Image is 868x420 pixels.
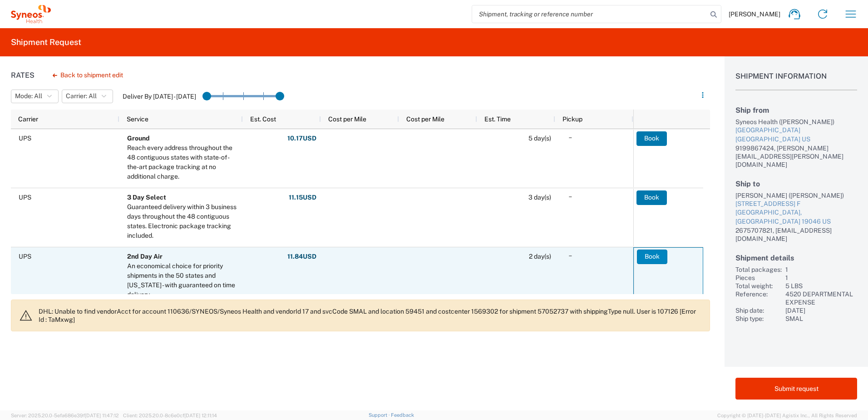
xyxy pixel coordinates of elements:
h1: Rates [11,71,35,80]
span: Cost per Mile [406,115,444,123]
strong: 10.17 USD [287,134,316,143]
div: [PERSON_NAME] ([PERSON_NAME]) [735,191,857,200]
span: Client: 2025.20.0-8c6e0cf [123,413,217,418]
span: [PERSON_NAME] [729,10,780,18]
button: Book [636,131,667,146]
div: Syneos Health ([PERSON_NAME]) [735,118,857,126]
span: Service [127,115,148,123]
h1: Shipment Information [735,72,857,90]
div: Total packages: [735,265,782,274]
span: [DATE] 11:47:12 [85,413,119,418]
div: Ship type: [735,315,782,323]
span: 2 day(s) [529,253,551,260]
button: Back to shipment edit [45,67,130,83]
span: Carrier: All [66,92,97,100]
strong: 11.15 USD [289,193,316,202]
div: 4520 DEPARTMENTAL EXPENSE [785,290,857,306]
span: Carrier [18,115,38,123]
button: Submit request [735,378,857,400]
div: 1 [785,274,857,282]
div: [GEOGRAPHIC_DATA] [735,126,857,135]
label: Deliver By [DATE] - [DATE] [123,92,196,100]
button: 11.15USD [288,190,317,205]
strong: 11.84 USD [287,252,316,261]
span: Mode: All [15,92,42,100]
span: Pickup [562,115,582,123]
h2: Shipment details [735,254,857,262]
div: 2675707821, [EMAIL_ADDRESS][DOMAIN_NAME] [735,226,857,243]
div: 1 [785,265,857,274]
div: [GEOGRAPHIC_DATA] US [735,135,857,144]
button: Carrier: All [62,90,113,103]
span: Est. Time [484,115,511,123]
div: Ship date: [735,306,782,315]
div: 9199867424, [PERSON_NAME][EMAIL_ADDRESS][PERSON_NAME][DOMAIN_NAME] [735,144,857,169]
button: Mode: All [11,90,59,103]
span: UPS [19,253,31,260]
b: 2nd Day Air [127,253,163,260]
a: Support [369,412,391,418]
a: Feedback [391,412,414,418]
div: 5 LBS [785,282,857,290]
button: Book [637,250,667,264]
div: [DATE] [785,306,857,315]
span: 3 day(s) [528,194,551,201]
h2: Ship to [735,180,857,188]
div: Total weight: [735,282,782,290]
span: UPS [19,194,31,201]
span: Server: 2025.20.0-5efa686e39f [11,413,119,418]
div: [STREET_ADDRESS] F [735,200,857,209]
button: 11.84USD [287,250,317,264]
div: SMAL [785,315,857,323]
b: Ground [127,135,150,142]
div: [GEOGRAPHIC_DATA], [GEOGRAPHIC_DATA] 19046 US [735,208,857,226]
a: [STREET_ADDRESS] F[GEOGRAPHIC_DATA], [GEOGRAPHIC_DATA] 19046 US [735,200,857,226]
span: 5 day(s) [528,135,551,142]
div: Pieces [735,274,782,282]
button: Book [636,190,667,205]
p: DHL: Unable to find vendorAcct for account 110636/SYNEOS/Syneos Health and vendorId 17 and svcCod... [39,307,702,324]
b: 3 Day Select [127,194,166,201]
h2: Ship from [735,106,857,115]
div: Guaranteed delivery within 3 business days throughout the 48 contiguous states. Electronic packag... [127,202,239,240]
div: An economical choice for priority shipments in the 50 states and Puerto Rico - with guaranteed on... [127,261,239,300]
button: 10.17USD [287,131,317,146]
input: Shipment, tracking or reference number [472,5,707,23]
span: UPS [19,135,31,142]
h2: Shipment Request [11,37,81,48]
div: Reach every address throughout the 48 contiguous states with state-of-the-art package tracking at... [127,143,239,181]
span: Copyright © [DATE]-[DATE] Agistix Inc., All Rights Reserved [717,411,857,420]
div: Reference: [735,290,782,306]
span: Cost per Mile [328,115,366,123]
a: [GEOGRAPHIC_DATA][GEOGRAPHIC_DATA] US [735,126,857,144]
span: Est. Cost [250,115,276,123]
span: [DATE] 12:11:14 [184,413,217,418]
